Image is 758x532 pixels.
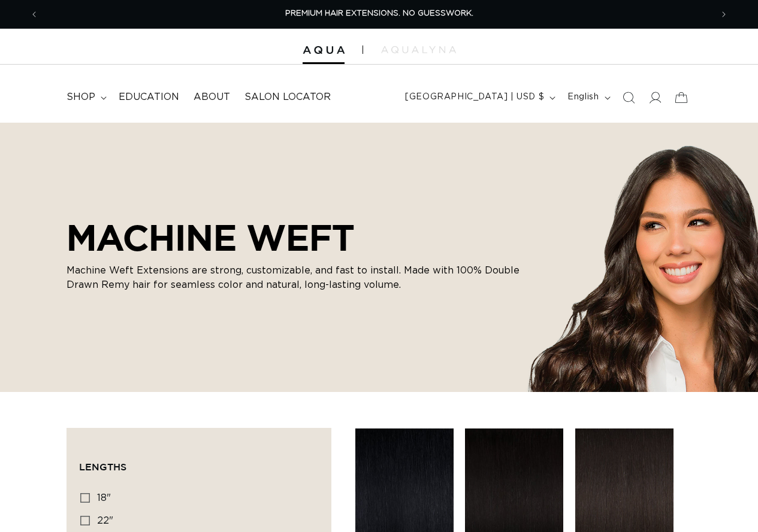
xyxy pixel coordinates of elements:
[97,516,113,525] span: 22"
[21,3,47,26] button: Previous announcement
[79,461,126,472] span: Lengths
[567,91,599,104] span: English
[186,84,237,111] a: About
[615,84,642,111] summary: Search
[67,263,522,292] p: Machine Weft Extensions are strong, customizable, and fast to install. Made with 100% Double Draw...
[59,84,111,111] summary: shop
[244,91,331,104] span: Salon Locator
[398,86,560,109] button: [GEOGRAPHIC_DATA] | USD $
[405,91,544,104] span: [GEOGRAPHIC_DATA] | USD $
[237,84,338,111] a: Salon Locator
[67,217,522,259] h2: MACHINE WEFT
[303,46,345,54] img: Aqua Hair Extensions
[111,84,186,111] a: Education
[711,3,737,26] button: Next announcement
[67,91,95,104] span: shop
[194,91,230,104] span: About
[381,46,456,53] img: aqualyna.com
[79,440,319,484] summary: Lengths (0 selected)
[97,493,111,503] span: 18"
[119,91,179,104] span: Education
[285,10,473,17] span: PREMIUM HAIR EXTENSIONS. NO GUESSWORK.
[560,86,615,109] button: English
